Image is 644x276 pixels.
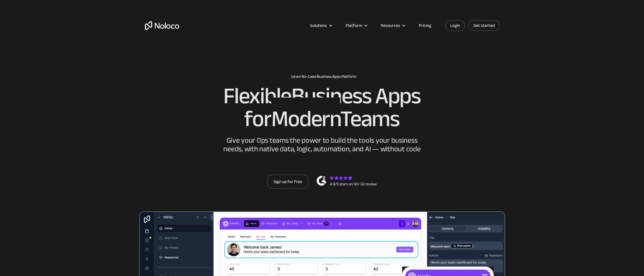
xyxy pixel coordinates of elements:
a: home [145,21,179,30]
h2: Business Apps for Teams [145,85,499,130]
a: Get started [469,20,499,31]
span: Flexible [223,75,291,117]
div: Resources [381,22,400,29]
a: Pricing [412,22,438,29]
div: Platform [338,22,374,29]
div: Platform [346,22,362,29]
div: Solutions [310,22,327,29]
div: Resources [374,22,412,29]
h1: Custom No-Code Business Apps Platform [145,74,499,79]
div: Give your Ops teams the power to build the tools your business needs, with native data, logic, au... [222,136,422,153]
a: Login [446,20,464,31]
div: Solutions [303,22,338,29]
a: Sign up for free [268,175,308,188]
span: Modern [271,98,340,140]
